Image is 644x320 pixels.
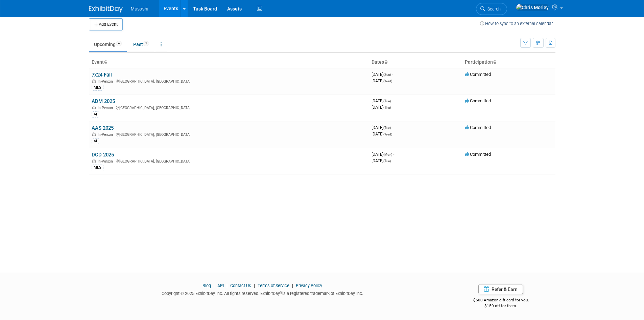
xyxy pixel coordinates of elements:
span: 4 [116,41,122,46]
span: [DATE] [372,105,391,110]
span: (Tue) [383,99,391,103]
span: - [392,98,393,103]
span: Committed [465,152,491,157]
div: MES [92,165,103,171]
span: (Sun) [383,73,391,77]
a: Contact Us [230,283,251,288]
div: [GEOGRAPHIC_DATA], [GEOGRAPHIC_DATA] [92,158,366,164]
span: (Tue) [383,159,391,163]
img: In-Person Event [92,106,96,109]
a: DCD 2025 [92,152,114,158]
span: Committed [465,72,491,77]
sup: ® [280,291,282,294]
span: Committed [465,98,491,103]
th: Event [89,57,369,68]
th: Dates [369,57,462,68]
span: 1 [143,41,149,46]
span: In-Person [98,79,115,84]
a: Past1 [128,38,154,51]
img: In-Person Event [92,79,96,83]
a: How to sync to an external calendar... [480,21,555,26]
button: Add Event [89,18,123,30]
span: [DATE] [372,158,391,163]
span: Musashi [131,6,148,12]
span: | [252,283,257,288]
span: | [225,283,229,288]
span: Search [485,6,501,12]
span: (Wed) [383,132,392,136]
span: [DATE] [372,98,393,103]
a: ADM 2025 [92,98,115,104]
div: Copyright © 2025 ExhibitDay, Inc. All rights reserved. ExhibitDay is a registered trademark of Ex... [89,289,436,297]
span: [DATE] [372,78,392,83]
a: Upcoming4 [89,38,127,51]
span: [DATE] [372,152,394,157]
span: (Wed) [383,79,392,83]
a: Sort by Start Date [384,59,387,65]
img: In-Person Event [92,159,96,163]
div: $500 Amazon gift card for you, [446,293,555,308]
span: (Mon) [383,153,392,156]
a: Sort by Participation Type [493,59,496,65]
div: AI [92,138,99,144]
img: ExhibitDay [89,6,123,13]
span: Committed [465,125,491,130]
span: In-Person [98,106,115,110]
a: Terms of Service [258,283,289,288]
span: | [212,283,216,288]
span: - [392,125,393,130]
div: [GEOGRAPHIC_DATA], [GEOGRAPHIC_DATA] [92,131,366,137]
a: AAS 2025 [92,125,114,131]
div: $150 off for them. [446,303,555,309]
span: | [290,283,295,288]
a: Refer & Earn [478,284,523,294]
span: - [393,152,394,157]
span: (Tue) [383,126,391,130]
span: (Thu) [383,106,391,109]
span: In-Person [98,132,115,137]
img: Chris Morley [516,4,549,11]
div: MES [92,85,103,91]
a: 7x24 Fall [92,72,112,78]
span: [DATE] [372,125,393,130]
span: - [392,72,393,77]
a: Privacy Policy [296,283,322,288]
div: [GEOGRAPHIC_DATA], [GEOGRAPHIC_DATA] [92,78,366,84]
div: AI [92,111,99,118]
img: In-Person Event [92,132,96,136]
span: [DATE] [372,72,393,77]
a: Search [476,3,507,15]
span: [DATE] [372,131,392,136]
a: Blog [202,283,211,288]
div: [GEOGRAPHIC_DATA], [GEOGRAPHIC_DATA] [92,105,366,110]
a: API [217,283,224,288]
span: In-Person [98,159,115,164]
th: Participation [462,57,555,68]
a: Sort by Event Name [104,59,107,65]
